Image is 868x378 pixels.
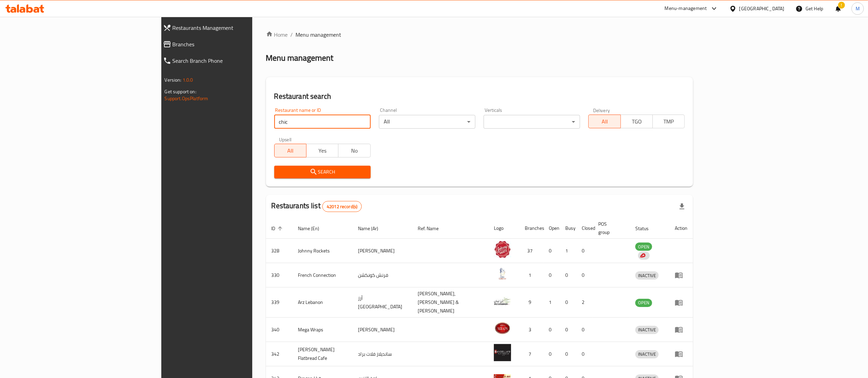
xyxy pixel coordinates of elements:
td: 7 [519,342,543,366]
span: Yes [309,146,336,156]
td: Johnny Rockets [293,239,353,263]
td: [PERSON_NAME],[PERSON_NAME] & [PERSON_NAME] [412,287,488,318]
span: POS group [598,220,622,236]
label: Delivery [593,108,610,113]
div: Menu [675,298,687,307]
span: Branches [173,40,301,48]
td: 0 [560,342,576,366]
span: M [856,5,860,12]
button: Search [274,166,371,178]
span: Search [280,168,365,176]
div: Indicates that the vendor menu management has been moved to DH Catalog service [638,251,650,260]
span: INACTIVE [635,326,659,334]
td: 0 [576,263,593,287]
img: Sandella's Flatbread Cafe [494,344,511,361]
span: OPEN [635,299,652,307]
span: OPEN [635,243,652,251]
td: 0 [576,318,593,342]
th: Branches [519,218,543,239]
div: Menu-management [665,4,707,13]
img: Johnny Rockets [494,241,511,258]
div: Total records count [322,201,362,212]
span: No [341,146,368,156]
img: delivery hero logo [639,252,646,259]
nav: breadcrumb [266,31,693,39]
td: 0 [543,239,560,263]
th: Action [669,218,693,239]
span: All [591,117,618,127]
td: 9 [519,287,543,318]
th: Logo [488,218,519,239]
a: Restaurants Management [158,20,306,36]
img: French Connection [494,265,511,282]
td: 0 [560,287,576,318]
span: INACTIVE [635,272,659,280]
input: Search for restaurant name or ID.. [274,115,371,129]
a: Search Branch Phone [158,52,306,69]
td: سانديلاز فلات براد [352,342,412,366]
span: TMP [656,117,682,127]
td: 3 [519,318,543,342]
div: All [379,115,475,129]
td: أرز [GEOGRAPHIC_DATA] [352,287,412,318]
span: ID [271,224,285,233]
span: Status [635,224,658,233]
div: OPEN [635,299,652,307]
h2: Restaurants list [271,201,362,212]
td: 1 [543,287,560,318]
div: ​ [484,115,580,129]
a: Support.OpsPlatform [165,94,208,103]
td: 0 [543,263,560,287]
span: 42012 record(s) [323,203,361,210]
img: Mega Wraps [494,320,511,337]
td: 0 [576,342,593,366]
button: No [338,144,370,157]
td: [PERSON_NAME] [352,318,412,342]
span: Search Branch Phone [173,57,301,65]
span: Restaurants Management [173,24,301,32]
td: فرنش كونكشن [352,263,412,287]
td: [PERSON_NAME] Flatbread Cafe [293,342,353,366]
h2: Restaurant search [274,91,685,102]
td: 0 [560,318,576,342]
span: All [277,146,304,156]
span: TGO [624,117,650,127]
button: All [274,144,306,157]
button: TGO [621,115,653,128]
td: Mega Wraps [293,318,353,342]
td: [PERSON_NAME] [352,239,412,263]
span: Version: [165,75,182,84]
td: 1 [560,239,576,263]
span: Name (En) [298,224,328,233]
div: Export file [674,198,690,215]
img: Arz Lebanon [494,293,511,310]
td: 0 [576,239,593,263]
th: Open [543,218,560,239]
td: 0 [543,318,560,342]
h2: Menu management [266,52,334,63]
td: 2 [576,287,593,318]
td: Arz Lebanon [293,287,353,318]
div: Menu [675,350,687,358]
span: Get support on: [165,87,196,96]
th: Busy [560,218,576,239]
td: French Connection [293,263,353,287]
div: Menu [675,271,687,279]
span: INACTIVE [635,350,659,358]
span: Menu management [296,31,342,39]
button: All [588,115,621,128]
td: 1 [519,263,543,287]
div: Menu [675,326,687,334]
button: TMP [652,115,685,128]
div: [GEOGRAPHIC_DATA] [739,5,785,12]
th: Closed [576,218,593,239]
button: Yes [306,144,338,157]
span: Ref. Name [418,224,448,233]
td: 0 [543,342,560,366]
td: 0 [560,263,576,287]
span: Name (Ar) [358,224,387,233]
a: Branches [158,36,306,52]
